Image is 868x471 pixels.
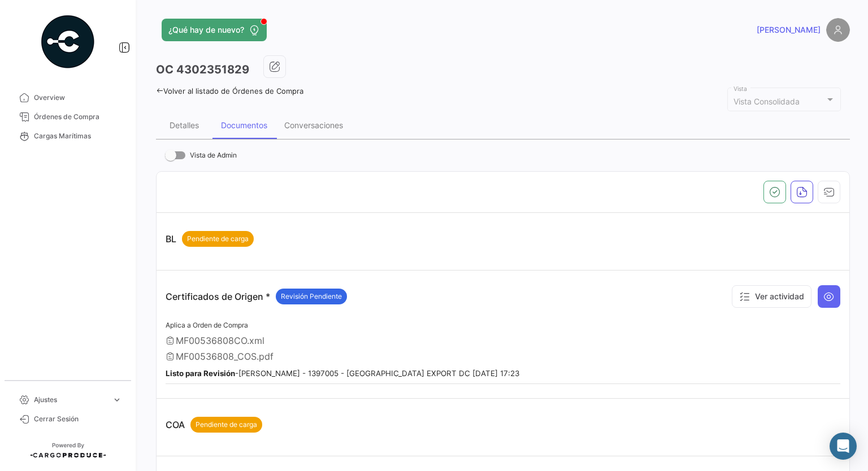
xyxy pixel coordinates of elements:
span: Revisión Pendiente [281,291,342,302]
span: Ajustes [34,395,107,405]
a: Overview [9,88,127,107]
span: expand_more [112,395,122,405]
small: - [PERSON_NAME] - 1397005 - [GEOGRAPHIC_DATA] EXPORT DC [DATE] 17:23 [166,369,519,378]
span: Cerrar Sesión [34,414,122,424]
a: Órdenes de Compra [9,107,127,127]
span: Overview [34,93,122,103]
span: ¿Qué hay de nuevo? [168,24,244,36]
span: [PERSON_NAME] [757,24,821,36]
p: COA [166,417,262,433]
div: Conversaciones [284,120,343,130]
span: Cargas Marítimas [34,131,122,141]
span: Aplica a Orden de Compra [166,321,248,329]
span: Pendiente de carga [187,234,249,244]
div: Documentos [221,120,267,130]
div: Detalles [170,120,199,130]
b: Listo para Revisión [166,369,235,378]
button: Ver actividad [732,285,811,308]
img: powered-by.png [40,14,96,70]
span: Vista de Admin [190,149,237,162]
a: Volver al listado de Órdenes de Compra [156,86,303,95]
h3: OC 4302351829 [156,62,249,77]
span: MF00536808_COS.pdf [176,351,274,362]
mat-select-trigger: Vista Consolidada [734,97,800,106]
span: MF00536808CO.xml [176,335,264,346]
button: ¿Qué hay de nuevo? [162,19,267,41]
div: Open Intercom Messenger [830,433,857,460]
span: Pendiente de carga [196,420,257,430]
span: Órdenes de Compra [34,112,122,122]
img: placeholder-user.png [826,18,850,42]
p: BL [166,231,254,247]
a: Cargas Marítimas [9,127,127,146]
p: Certificados de Origen * [166,289,347,304]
